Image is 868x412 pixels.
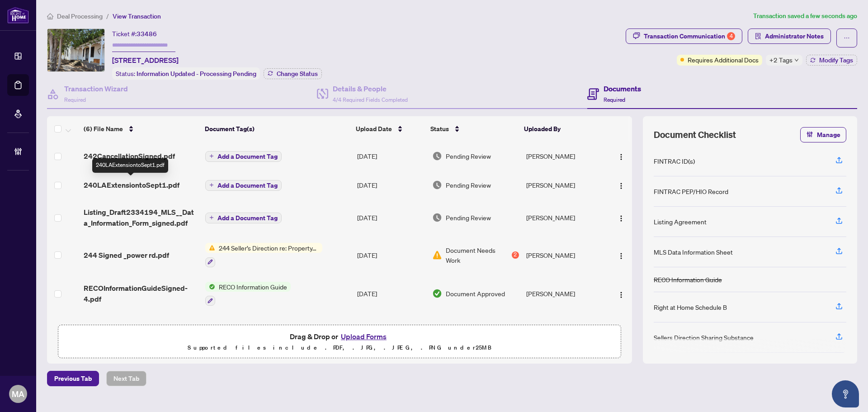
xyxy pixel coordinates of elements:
[205,179,282,191] button: Add a Document Tag
[432,213,442,223] img: Document Status
[80,116,201,142] th: (6) File Name
[626,28,742,44] button: Transaction Communication4
[800,127,846,142] button: Manage
[446,245,510,265] span: Document Needs Work
[112,28,157,39] div: Ticket #:
[7,7,29,24] img: logo
[215,282,291,292] span: RECO Information Guide
[209,183,214,187] span: plus
[12,388,24,400] span: MA
[64,342,615,353] p: Supported files include .PDF, .JPG, .JPEG, .PNG under 25 MB
[654,186,728,196] div: FINTRAC PEP/HIO Record
[844,35,850,41] span: ellipsis
[217,182,278,189] span: Add a Document Tag
[354,199,429,236] td: [DATE]
[806,55,857,66] button: Modify Tags
[432,250,442,260] img: Document Status
[523,313,605,352] td: [PERSON_NAME]
[333,96,408,103] span: 4/4 Required Fields Completed
[654,156,695,166] div: FINTRAC ID(s)
[112,67,260,80] div: Status:
[84,207,198,228] span: Listing_Draft2334194_MLS__Data_Information_Form_signed.pdf
[446,151,491,161] span: Pending Review
[614,149,628,163] button: Logo
[512,251,519,259] div: 2
[654,247,733,257] div: MLS Data Information Sheet
[644,29,735,43] div: Transaction Communication
[354,275,429,313] td: [DATE]
[333,83,408,94] h4: Details & People
[84,283,198,304] span: RECOInformationGuideSigned-4.pdf
[64,83,128,94] h4: Transaction Wizard
[654,332,754,342] div: Sellers Direction Sharing Substance
[205,282,215,292] img: Status Icon
[356,124,392,134] span: Upload Date
[354,313,429,352] td: [DATE]
[654,217,707,227] div: Listing Agreement
[137,70,256,78] span: Information Updated - Processing Pending
[205,243,215,253] img: Status Icon
[112,55,179,66] span: [STREET_ADDRESS]
[618,153,625,161] img: Logo
[832,380,859,407] button: Open asap
[618,215,625,222] img: Logo
[446,213,491,223] span: Pending Review
[520,116,603,142] th: Uploaded By
[432,180,442,190] img: Document Status
[614,286,628,301] button: Logo
[446,180,491,190] span: Pending Review
[523,142,605,170] td: [PERSON_NAME]
[47,371,99,386] button: Previous Tab
[614,248,628,262] button: Logo
[264,68,322,79] button: Change Status
[604,96,625,103] span: Required
[430,124,449,134] span: Status
[727,32,735,40] div: 4
[354,142,429,170] td: [DATE]
[614,210,628,225] button: Logo
[277,71,318,77] span: Change Status
[523,275,605,313] td: [PERSON_NAME]
[794,58,799,62] span: down
[432,289,442,298] img: Document Status
[654,128,736,141] span: Document Checklist
[58,325,621,359] span: Drag & Drop orUpload FormsSupported files include .PDF, .JPG, .JPEG, .PNG under25MB
[523,170,605,199] td: [PERSON_NAME]
[354,170,429,199] td: [DATE]
[604,83,641,94] h4: Documents
[205,243,322,267] button: Status Icon244 Seller’s Direction re: Property/Offers
[205,151,282,162] button: Add a Document Tag
[84,250,169,260] span: 244 Signed _power rd.pdf
[523,236,605,275] td: [PERSON_NAME]
[618,182,625,189] img: Logo
[201,116,353,142] th: Document Tag(s)
[817,128,840,142] span: Manage
[446,289,505,298] span: Document Approved
[755,33,761,39] span: solution
[205,213,282,223] button: Add a Document Tag
[765,29,824,43] span: Administrator Notes
[215,243,322,253] span: 244 Seller’s Direction re: Property/Offers
[432,151,442,161] img: Document Status
[523,199,605,236] td: [PERSON_NAME]
[113,12,161,20] span: View Transaction
[205,180,282,191] button: Add a Document Tag
[205,282,291,306] button: Status IconRECO Information Guide
[654,302,727,312] div: Right at Home Schedule B
[338,331,389,342] button: Upload Forms
[64,96,86,103] span: Required
[352,116,427,142] th: Upload Date
[47,29,104,71] img: IMG-X11975326_1.jpg
[354,236,429,275] td: [DATE]
[47,13,53,19] span: home
[137,30,157,38] span: 33486
[57,12,103,20] span: Deal Processing
[290,331,389,342] span: Drag & Drop or
[205,212,282,223] button: Add a Document Tag
[106,371,146,386] button: Next Tab
[614,178,628,192] button: Logo
[819,57,853,63] span: Modify Tags
[753,11,857,21] article: Transaction saved a few seconds ago
[618,291,625,298] img: Logo
[92,158,168,173] div: 240LAExtensiontoSept1.pdf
